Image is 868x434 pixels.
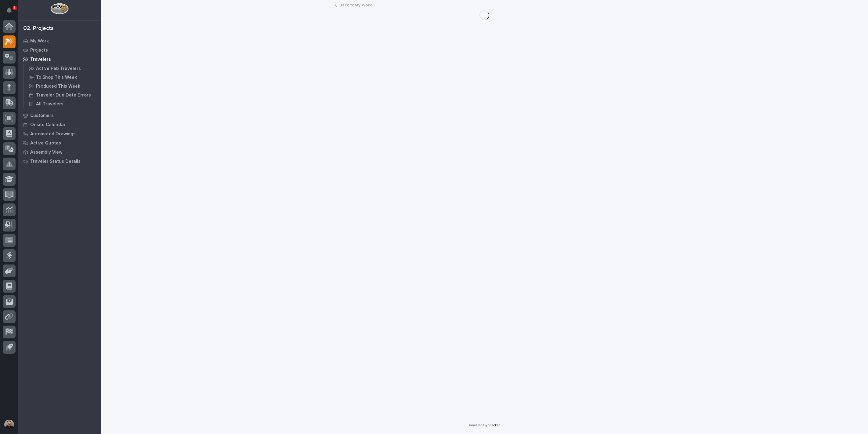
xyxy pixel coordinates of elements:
[13,6,16,10] p: 1
[3,418,16,431] button: users-avatar
[18,120,101,129] a: Onsite Calendar
[30,57,51,62] p: Travelers
[30,159,81,164] p: Traveler Status Details
[24,100,101,108] a: All Travelers
[18,36,101,46] a: My Work
[30,150,62,155] p: Assembly View
[24,91,101,99] a: Traveler Due Date Errors
[36,93,91,98] p: Traveler Due Date Errors
[30,48,48,53] p: Projects
[469,423,500,427] a: Powered By Stacker
[339,1,372,8] a: Back toMy Work
[18,55,101,64] a: Travelers
[50,3,68,14] img: Workspace Logo
[23,25,54,32] div: 02. Projects
[18,138,101,148] a: Active Quotes
[18,46,101,55] a: Projects
[30,38,49,44] p: My Work
[18,157,101,166] a: Traveler Status Details
[30,113,54,119] p: Customers
[36,75,77,80] p: To Shop This Week
[18,148,101,157] a: Assembly View
[18,129,101,138] a: Automated Drawings
[30,131,76,137] p: Automated Drawings
[3,4,16,16] button: Notifications
[24,73,101,82] a: To Shop This Week
[8,7,16,17] div: Notifications1
[36,84,80,89] p: Produced This Week
[36,101,63,107] p: All Travelers
[24,64,101,73] a: Active Fab Travelers
[18,111,101,120] a: Customers
[36,66,81,71] p: Active Fab Travelers
[30,122,66,128] p: Onsite Calendar
[24,82,101,90] a: Produced This Week
[30,140,61,146] p: Active Quotes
